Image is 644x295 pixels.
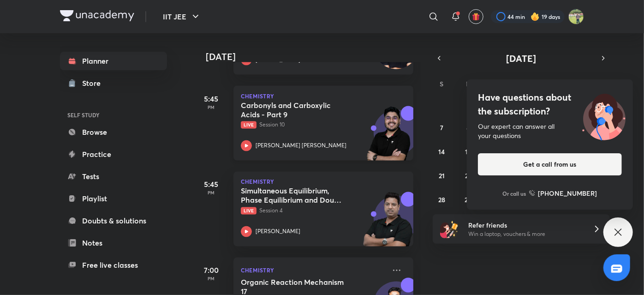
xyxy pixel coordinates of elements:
[439,147,445,156] abbr: September 14, 2025
[468,220,582,230] h6: Refer friends
[438,195,445,204] abbr: September 28, 2025
[461,96,476,111] button: September 1, 2025
[60,234,167,252] a: Notes
[478,90,622,118] h4: Have questions about the subscription?
[468,230,582,238] p: Win a laptop, vouchers & more
[568,9,584,24] img: KRISH JINDAL
[241,207,256,215] span: Live
[60,189,167,208] a: Playlist
[503,189,526,198] p: Or call us
[241,121,256,129] span: Live
[193,265,230,276] h5: 7:00
[82,78,106,89] div: Store
[363,106,413,170] img: unacademy
[193,93,230,104] h5: 5:45
[435,120,449,135] button: September 7, 2025
[478,122,622,140] div: Our expert can answer all your questions
[157,7,207,26] button: IIT JEE
[60,211,167,230] a: Doubts & solutions
[241,121,386,129] p: Session 10
[193,104,230,110] p: PM
[60,10,134,21] img: Company Logo
[461,144,476,159] button: September 15, 2025
[478,153,622,175] button: Get a call from us
[193,190,230,196] p: PM
[440,123,443,132] abbr: September 7, 2025
[538,188,597,198] h6: [PHONE_NUMBER]
[435,168,449,183] button: September 21, 2025
[465,171,471,180] abbr: September 22, 2025
[193,179,230,190] h5: 5:45
[241,93,406,99] p: Chemistry
[575,90,633,140] img: ttu_illustration_new.svg
[60,74,167,92] a: Store
[440,79,444,88] abbr: Sunday
[241,265,386,276] p: Chemistry
[461,120,476,135] button: September 8, 2025
[241,207,386,215] p: Session 4
[256,142,346,150] p: [PERSON_NAME] [PERSON_NAME]
[256,228,300,236] p: [PERSON_NAME]
[461,192,476,207] button: September 29, 2025
[529,188,597,198] a: [PHONE_NUMBER]
[60,256,167,274] a: Free live classes
[60,107,167,123] h6: SELF STUDY
[461,168,476,183] button: September 22, 2025
[446,52,597,65] button: [DATE]
[435,192,449,207] button: September 28, 2025
[241,187,356,205] h5: Simultaneous Equilibrium, Phase Equilibrium and Doubt Clearing Session
[439,171,445,180] abbr: September 21, 2025
[241,179,406,185] p: Chemistry
[435,144,449,159] button: September 14, 2025
[60,123,167,141] a: Browse
[60,52,167,70] a: Planner
[466,79,471,88] abbr: Monday
[60,145,167,163] a: Practice
[472,12,480,21] img: avatar
[206,51,423,62] h4: [DATE]
[465,195,472,204] abbr: September 29, 2025
[193,276,230,282] p: PM
[363,192,413,256] img: unacademy
[241,101,356,119] h5: Carbonyls and Carboxylic Acids - Part 9
[60,167,167,186] a: Tests
[60,10,134,24] a: Company Logo
[531,12,540,21] img: streak
[507,52,537,65] span: [DATE]
[440,220,459,238] img: referral
[465,147,471,156] abbr: September 15, 2025
[469,9,483,24] button: avatar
